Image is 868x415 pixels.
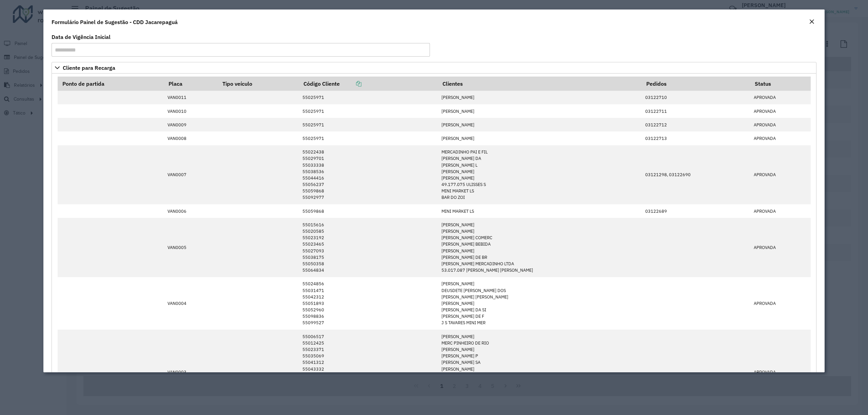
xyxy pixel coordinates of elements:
[750,118,811,131] td: APROVADA
[438,91,642,104] td: [PERSON_NAME]
[750,218,811,277] td: APROVADA
[164,145,218,205] td: VAN0007
[299,131,438,145] td: 55025971
[299,118,438,131] td: 55025971
[164,218,218,277] td: VAN0005
[164,330,218,415] td: VAN0003
[642,118,750,131] td: 03122712
[642,91,750,104] td: 03122710
[642,131,750,145] td: 03122713
[438,131,642,145] td: [PERSON_NAME]
[750,77,811,91] th: Status
[340,80,361,87] a: Copiar
[750,91,811,104] td: APROVADA
[438,330,642,415] td: [PERSON_NAME] MERC PINHEIRO DE RIO [PERSON_NAME] [PERSON_NAME] P [PERSON_NAME] SA [PERSON_NAME] [...
[299,104,438,118] td: 55025971
[164,204,218,218] td: VAN0006
[299,91,438,104] td: 55025971
[642,204,750,218] td: 03122689
[164,104,218,118] td: VAN0010
[438,145,642,205] td: MERCADINHO PAI E FIL [PERSON_NAME] DA [PERSON_NAME] L [PERSON_NAME] [PERSON_NAME] 49.177.075 ULIS...
[58,77,164,91] th: Ponto de partida
[52,33,111,41] label: Data de Vigência Inicial
[438,204,642,218] td: MINI MARKET LS
[750,145,811,205] td: APROVADA
[438,277,642,330] td: [PERSON_NAME] DEUSDETE [PERSON_NAME] DOS [PERSON_NAME] [PERSON_NAME] [PERSON_NAME] [PERSON_NAME] ...
[438,77,642,91] th: Clientes
[63,65,115,70] span: Cliente para Recarga
[218,77,299,91] th: Tipo veículo
[299,145,438,205] td: 55022438 55029701 55033338 55038536 55044416 55056237 55059868 55092977
[164,118,218,131] td: VAN0009
[164,131,218,145] td: VAN0008
[438,118,642,131] td: [PERSON_NAME]
[299,277,438,330] td: 55024856 55031471 55042312 55051893 55052960 55098836 55099527
[164,277,218,330] td: VAN0004
[750,277,811,330] td: APROVADA
[164,77,218,91] th: Placa
[750,104,811,118] td: APROVADA
[438,218,642,277] td: [PERSON_NAME] [PERSON_NAME] [PERSON_NAME] COMERC [PERSON_NAME] BEBIDA [PERSON_NAME] [PERSON_NAME]...
[750,131,811,145] td: APROVADA
[438,104,642,118] td: [PERSON_NAME]
[299,330,438,415] td: 55006517 55012425 55023371 55035069 55041312 55043332 55052645 55061710 55064248 55066713 5506728...
[642,104,750,118] td: 03122711
[164,91,218,104] td: VAN0011
[299,204,438,218] td: 55059868
[750,204,811,218] td: APROVADA
[807,18,816,26] button: Close
[299,218,438,277] td: 55015616 55020585 55023192 55023465 55027093 55038175 55050358 55064834
[750,330,811,415] td: APROVADA
[642,77,750,91] th: Pedidos
[52,18,178,26] h4: Formulário Painel de Sugestão - CDD Jacarepaguá
[642,145,750,205] td: 03121298, 03122690
[299,77,438,91] th: Código Cliente
[52,62,816,74] a: Cliente para Recarga
[809,19,814,24] em: Fechar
